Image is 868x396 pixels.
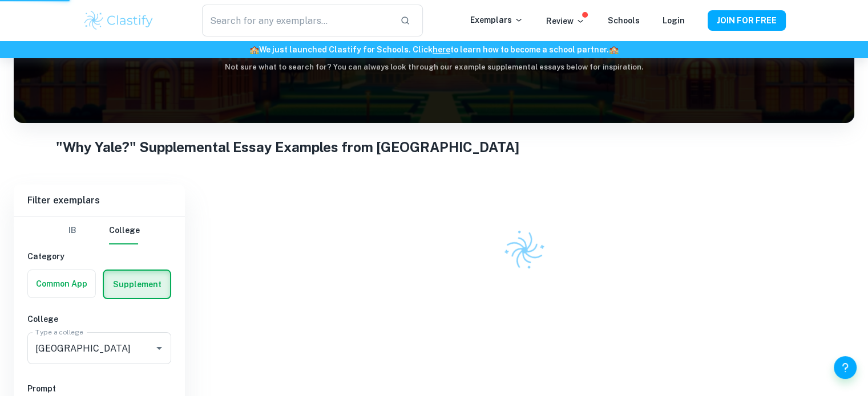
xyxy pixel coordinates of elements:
[14,62,854,73] h6: Not sure what to search for? You can always look through our example supplemental essays below fo...
[27,313,171,325] h6: College
[28,270,95,297] button: Common App
[496,223,552,278] img: Clastify logo
[104,271,170,298] button: Supplement
[56,137,813,157] h1: "Why Yale?" Supplemental Essay Examples from [GEOGRAPHIC_DATA]
[2,43,866,56] h6: We just launched Clastify for Schools. Click to learn how to become a school partner.
[834,356,857,379] button: Help and Feedback
[708,10,786,31] button: JOIN FOR FREE
[59,217,140,244] div: Filter type choice
[27,382,171,395] h6: Prompt
[546,15,585,27] p: Review
[27,250,171,263] h6: Category
[608,16,640,25] a: Schools
[59,217,86,244] button: IB
[202,5,390,36] input: Search for any exemplars...
[609,45,619,54] span: 🏫
[433,45,450,54] a: here
[663,16,685,25] a: Login
[249,45,259,54] span: 🏫
[151,340,167,356] button: Open
[14,185,185,217] h6: Filter exemplars
[35,327,83,337] label: Type a college
[470,14,523,26] p: Exemplars
[109,217,140,244] button: College
[83,9,155,32] img: Clastify logo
